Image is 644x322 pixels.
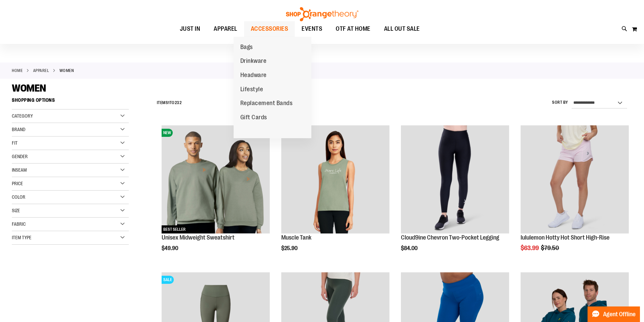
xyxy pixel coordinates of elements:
span: Item Type [12,235,31,240]
span: NEW [162,129,173,137]
span: Agent Offline [603,311,636,318]
strong: Shopping Options [12,94,129,109]
span: Size [12,208,20,213]
div: product [398,122,512,269]
a: Unisex Midweight Sweatshirt [162,234,235,241]
span: ACCESSORIES [251,21,288,36]
span: Brand [12,127,25,132]
div: product [517,122,632,269]
a: lululemon Hotty Hot Short High-Rise [521,234,610,241]
img: Shop Orangetheory [285,7,359,21]
span: 1 [168,100,170,105]
label: Sort By [552,100,568,105]
a: Muscle Tank [281,234,311,241]
span: 232 [175,100,182,105]
a: Cloud9ine Chevron Two-Pocket Legging [401,125,509,234]
span: Fit [12,140,18,146]
span: Gender [12,154,28,159]
span: Bags [240,44,253,52]
h2: Items to [157,98,182,108]
span: Fabric [12,221,26,227]
span: Headware [240,72,267,80]
img: Muscle Tank [281,125,389,233]
img: Unisex Midweight Sweatshirt [162,125,270,233]
a: Muscle TankNEW [281,125,389,234]
a: Home [12,68,23,74]
a: lululemon Hotty Hot Short High-Rise [521,125,629,234]
img: lululemon Hotty Hot Short High-Rise [521,125,629,233]
span: BEST SELLER [162,225,187,233]
span: Category [12,113,33,119]
span: ALL OUT SALE [384,21,420,36]
span: Drinkware [240,57,267,66]
span: $25.90 [281,245,299,251]
span: EVENTS [302,21,322,36]
span: Replacement Bands [240,100,293,108]
span: WOMEN [12,82,46,94]
span: SALE [162,276,174,284]
span: JUST IN [180,21,200,36]
span: $63.99 [521,245,540,251]
a: Unisex Midweight SweatshirtNEWBEST SELLER [162,125,270,234]
img: Cloud9ine Chevron Two-Pocket Legging [401,125,509,233]
span: Gift Cards [240,114,267,122]
div: product [278,122,393,269]
span: Inseam [12,167,27,173]
a: Cloud9ine Chevron Two-Pocket Legging [401,234,499,241]
span: APPAREL [214,21,237,36]
span: OTF AT HOME [336,21,371,36]
span: $79.50 [541,245,560,251]
strong: WOMEN [59,68,74,74]
div: product [158,122,273,269]
a: APPAREL [33,68,49,74]
span: Color [12,194,25,200]
button: Agent Offline [588,306,640,322]
span: Price [12,181,23,186]
span: Lifestyle [240,86,263,94]
span: $84.00 [401,245,419,251]
span: $49.90 [162,245,179,251]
